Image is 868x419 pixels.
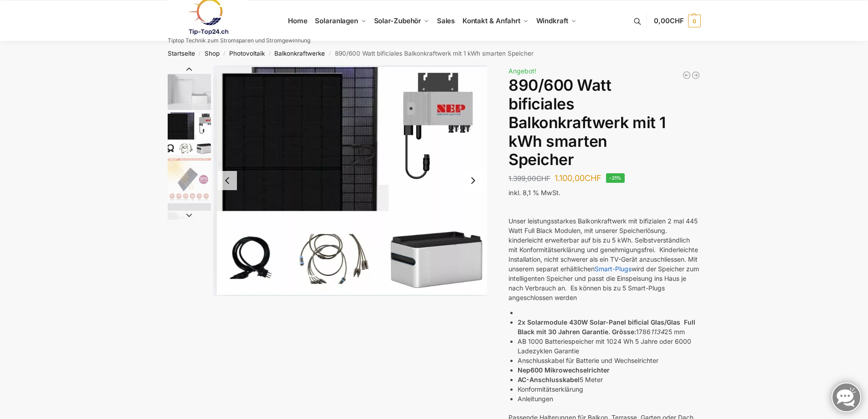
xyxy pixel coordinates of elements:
[265,50,274,57] span: /
[168,38,310,43] p: Tiptop Technik zum Stromsparen und Stromgewinnung
[165,65,211,111] li: 1 / 7
[458,0,532,41] a: Kontakt & Anfahrt
[165,202,211,248] li: 4 / 7
[168,211,211,220] button: Next slide
[518,376,580,383] strong: AC-Anschlusskabel
[518,336,700,356] li: AB 1000 Batteriespeicher mit 1024 Wh 5 Jahre oder 6000 Ladezyklen Garantie
[670,16,684,25] span: CHF
[165,156,211,202] li: 3 / 7
[691,71,700,80] a: WiFi Smart Plug für unseren Plug & Play Batteriespeicher
[508,216,700,302] p: Unser leistungsstarkes Balkonkraftwerk mit bifizialen 2 mal 445 Watt Full Black Modulen, mit unse...
[651,328,664,336] em: 1134
[168,50,195,57] a: Startseite
[311,0,370,41] a: Solaranlagen
[518,394,700,403] li: Anleitungen
[518,384,700,394] li: Konformitätserklärung
[508,76,700,169] h1: 890/600 Watt bificiales Balkonkraftwerk mit 1 kWh smarten Speicher
[654,16,683,25] span: 0,00
[151,41,717,65] nav: Breadcrumb
[213,65,488,296] li: 2 / 7
[508,189,560,197] span: inkl. 8,1 % MwSt.
[168,112,211,155] img: 860w-mi-1kwh-speicher
[168,65,211,74] button: Previous slide
[595,265,632,273] a: Smart-Plugs
[508,67,536,75] span: Angebot!
[508,174,550,183] bdi: 1.399,00
[205,50,220,57] a: Shop
[433,0,458,41] a: Sales
[518,375,700,384] li: 5 Meter
[518,356,700,365] li: Anschlusskabel für Batterie und Wechselrichter
[518,318,695,336] strong: 2x Solarmodule 430W Solar-Panel bificial Glas/Glas Full Black mit 30 Jahren Garantie. Grösse:
[536,16,568,25] span: Windkraft
[532,0,580,41] a: Windkraft
[518,366,610,374] strong: Nep600 Mikrowechselrichter
[585,173,601,183] span: CHF
[220,50,229,57] span: /
[195,50,205,57] span: /
[168,158,211,201] img: Bificial 30 % mehr Leistung
[688,15,701,27] span: 0
[463,171,483,190] button: Next slide
[325,50,334,57] span: /
[374,16,421,25] span: Solar-Zubehör
[437,16,455,25] span: Sales
[168,65,211,110] img: ASE 1000 Batteriespeicher
[654,7,700,35] a: 0,00CHF 0
[165,111,211,156] li: 2 / 7
[536,174,550,183] span: CHF
[370,0,433,41] a: Solar-Zubehör
[213,65,488,296] img: 860w-mi-1kwh-speicher
[218,171,237,190] button: Previous slide
[555,173,601,183] bdi: 1.100,00
[315,16,358,25] span: Solaranlagen
[229,50,265,57] a: Photovoltaik
[462,16,520,25] span: Kontakt & Anfahrt
[168,203,211,247] img: 1 (3)
[274,50,325,57] a: Balkonkraftwerke
[636,328,685,336] span: 1786 25 mm
[682,71,691,80] a: Balkonkraftwerk 445/860 Erweiterungsmodul
[606,173,625,183] span: -21%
